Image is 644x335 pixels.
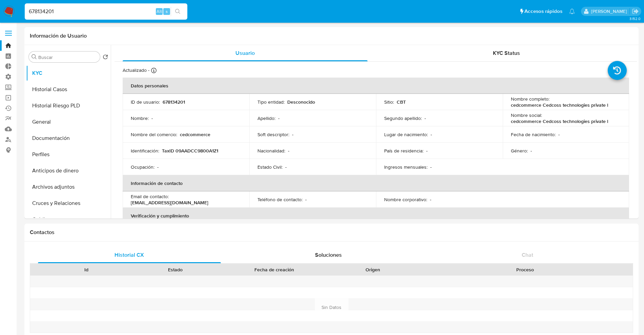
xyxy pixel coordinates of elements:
[131,99,160,105] p: ID de usuario :
[424,115,426,121] p: -
[430,196,431,203] p: -
[225,266,324,273] div: Fecha de creación
[511,131,556,138] p: Fecha de nacimiento :
[26,81,111,98] button: Historial Casos
[257,115,275,121] p: Apellido :
[157,8,162,15] span: Alt
[123,78,629,94] th: Datos personales
[257,99,285,105] p: Tipo entidad :
[131,131,177,138] p: Nombre del comercio :
[235,49,255,57] span: Usuario
[131,148,159,154] p: Identificación :
[131,193,169,200] p: Email de contacto :
[384,164,428,170] p: Ingresos mensuales :
[26,179,111,195] button: Archivos adjuntos
[123,175,629,191] th: Información de contacto
[166,8,168,15] span: s
[426,148,428,154] p: -
[171,7,185,16] button: search-icon
[430,164,432,170] p: -
[384,115,422,121] p: Segundo apellido :
[333,266,413,273] div: Origen
[524,8,562,15] span: Accesos rápidos
[257,148,285,154] p: Nacionalidad :
[287,99,315,105] p: Desconocido
[157,164,159,170] p: -
[493,49,520,57] span: KYC Status
[292,131,293,138] p: -
[558,131,560,138] p: -
[431,131,432,138] p: -
[131,200,208,206] p: [EMAIL_ADDRESS][DOMAIN_NAME]
[531,148,532,154] p: -
[26,98,111,114] button: Historial Riesgo PLD
[123,208,629,224] th: Verificación y cumplimiento
[397,99,406,105] p: CBT
[163,99,185,105] p: 678134201
[511,96,549,102] p: Nombre completo :
[25,7,187,16] input: Buscar usuario o caso...
[47,266,126,273] div: Id
[257,131,289,138] p: Soft descriptor :
[180,131,210,138] p: cedcommerce
[569,8,575,14] a: Notificaciones
[288,148,289,154] p: -
[38,54,97,60] input: Buscar
[511,112,542,118] p: Nombre social :
[522,251,533,259] span: Chat
[26,146,111,163] button: Perfiles
[115,251,144,259] span: Historial CX
[257,164,283,170] p: Estado Civil :
[257,196,303,203] p: Teléfono de contacto :
[384,196,427,203] p: Nombre corporativo :
[384,148,423,154] p: País de residencia :
[131,164,154,170] p: Ocupación :
[103,54,108,62] button: Volver al orden por defecto
[136,266,215,273] div: Estado
[422,266,628,273] div: Proceso
[162,148,218,154] p: TaxID 09AADCC9800A1Z1
[278,115,279,121] p: -
[32,54,37,60] button: Buscar
[26,211,111,228] button: Créditos
[26,195,111,211] button: Cruces y Relaciones
[384,131,428,138] p: Lugar de nacimiento :
[511,118,608,124] p: cedcommerce Cedcoss technologies private l
[26,130,111,146] button: Documentación
[591,8,629,15] p: santiago.sgreco@mercadolibre.com
[632,8,639,15] a: Salir
[384,99,394,105] p: Sitio :
[305,196,307,203] p: -
[151,115,153,121] p: -
[30,229,633,236] h1: Contactos
[131,115,149,121] p: Nombre :
[511,102,608,108] p: cedcommerce Cedcoss technologies private l
[26,163,111,179] button: Anticipos de dinero
[30,33,87,39] h1: Información de Usuario
[285,164,287,170] p: -
[123,67,149,74] p: Actualizado -
[315,251,342,259] span: Soluciones
[26,114,111,130] button: General
[26,65,111,81] button: KYC
[511,148,528,154] p: Género :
